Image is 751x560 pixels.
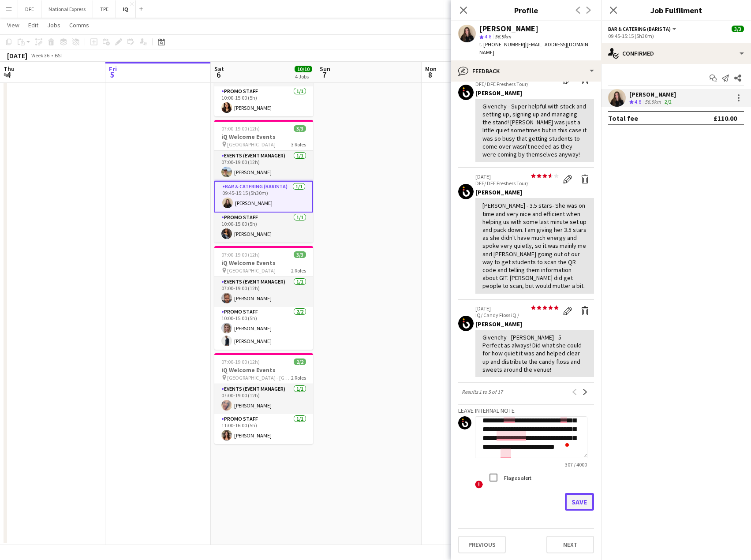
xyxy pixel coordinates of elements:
[451,4,601,16] h3: Profile
[7,21,19,29] span: View
[214,277,313,307] app-card-role: Events (Event Manager)1/107:00-19:00 (12h)[PERSON_NAME]
[294,125,306,132] span: 3/3
[635,98,641,105] span: 4.8
[29,52,51,59] span: Week 36
[108,70,117,80] span: 5
[458,407,594,414] h3: Leave internal note
[28,21,38,29] span: Edit
[116,0,136,18] button: IQ
[55,52,64,59] div: BST
[93,0,116,18] button: TPE
[4,65,15,73] span: Thu
[66,19,93,31] a: Comms
[25,19,42,31] a: Edit
[558,461,594,468] span: 307 / 4000
[479,25,538,33] div: [PERSON_NAME]
[214,414,313,444] app-card-role: Promo Staff1/111:00-16:00 (5h)[PERSON_NAME]
[475,188,594,196] div: [PERSON_NAME]
[227,374,291,381] span: [GEOGRAPHIC_DATA] - [GEOGRAPHIC_DATA]
[479,41,525,48] span: t. [PHONE_NUMBER]
[665,98,672,105] app-skills-label: 2/2
[475,320,594,328] div: [PERSON_NAME]
[458,388,506,395] span: Results 1 to 5 of 17
[475,305,559,312] p: [DATE]
[485,33,491,40] span: 4.8
[732,26,744,32] span: 3/3
[482,333,587,373] div: Givenchy - [PERSON_NAME] - 5 Perfect as always! Did what she could for how quiet it was and helpe...
[291,374,306,381] span: 2 Roles
[608,33,744,39] div: 09:45-15:15 (5h30m)
[451,60,601,82] div: Feedback
[69,21,89,29] span: Comms
[213,70,224,80] span: 6
[479,41,591,56] span: | [EMAIL_ADDRESS][DOMAIN_NAME]
[221,358,260,365] span: 07:00-19:00 (12h)
[214,120,313,243] app-job-card: 07:00-19:00 (12h)3/3iQ Welcome Events [GEOGRAPHIC_DATA]3 RolesEvents (Event Manager)1/107:00-19:0...
[41,0,93,18] button: National Express
[44,19,64,31] a: Jobs
[214,384,313,414] app-card-role: Events (Event Manager)1/107:00-19:00 (12h)[PERSON_NAME]
[294,358,306,365] span: 2/2
[214,307,313,350] app-card-role: Promo Staff2/210:00-15:00 (5h)[PERSON_NAME][PERSON_NAME]
[214,181,313,213] app-card-role: Bar & Catering (Barista)1/109:45-15:15 (5h30m)[PERSON_NAME]
[565,493,594,511] button: Save
[424,70,437,80] span: 8
[475,89,594,97] div: [PERSON_NAME]
[214,259,313,267] h3: iQ Welcome Events
[475,312,559,318] p: IQ/ Candy Floss iQ /
[608,26,671,32] span: Bar & Catering (Barista)
[291,267,306,274] span: 2 Roles
[493,33,513,40] span: 56.9km
[475,416,587,458] textarea: To enrich screen reader interactions, please activate Accessibility in Grammarly extension settings
[295,73,312,80] div: 4 Jobs
[482,202,587,290] div: [PERSON_NAME] - 3.5 stars- She was on time and very nice and efficient when helping us with some ...
[47,21,60,29] span: Jobs
[214,246,313,350] app-job-card: 07:00-19:00 (12h)3/3iQ Welcome Events [GEOGRAPHIC_DATA]2 RolesEvents (Event Manager)1/107:00-19:0...
[214,213,313,243] app-card-role: Promo Staff1/110:00-15:00 (5h)[PERSON_NAME]
[214,86,313,116] app-card-role: Promo Staff1/110:00-15:00 (5h)[PERSON_NAME]
[221,251,260,258] span: 07:00-19:00 (12h)
[295,66,312,72] span: 10/10
[214,353,313,444] app-job-card: 07:00-19:00 (12h)2/2iQ Welcome Events [GEOGRAPHIC_DATA] - [GEOGRAPHIC_DATA]2 RolesEvents (Event M...
[425,65,437,73] span: Mon
[291,141,306,148] span: 3 Roles
[475,180,559,187] p: DFE/ DFE Freshers Tour/
[318,70,330,80] span: 7
[2,70,15,80] span: 4
[475,481,483,489] span: !
[475,81,559,87] p: DFE/ DFE Freshers Tour/
[214,133,313,141] h3: iQ Welcome Events
[714,114,737,123] div: £110.00
[227,267,276,274] span: [GEOGRAPHIC_DATA]
[294,251,306,258] span: 3/3
[482,102,587,158] div: Givenchy - Super helpful with stock and setting up, signing up and managing the stand! [PERSON_NA...
[214,151,313,181] app-card-role: Events (Event Manager)1/107:00-19:00 (12h)[PERSON_NAME]
[601,43,751,64] div: Confirmed
[320,65,330,73] span: Sun
[4,19,23,31] a: View
[643,98,663,106] div: 56.9km
[227,141,276,148] span: [GEOGRAPHIC_DATA]
[7,51,27,60] div: [DATE]
[221,125,260,132] span: 07:00-19:00 (12h)
[502,474,531,481] label: Flag as alert
[214,366,313,374] h3: iQ Welcome Events
[601,4,751,16] h3: Job Fulfilment
[458,536,506,553] button: Previous
[629,90,676,98] div: [PERSON_NAME]
[608,114,638,123] div: Total fee
[546,536,594,553] button: Next
[214,65,224,73] span: Sat
[475,173,559,180] p: [DATE]
[608,26,678,32] button: Bar & Catering (Barista)
[18,0,41,18] button: DFE
[109,65,117,73] span: Fri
